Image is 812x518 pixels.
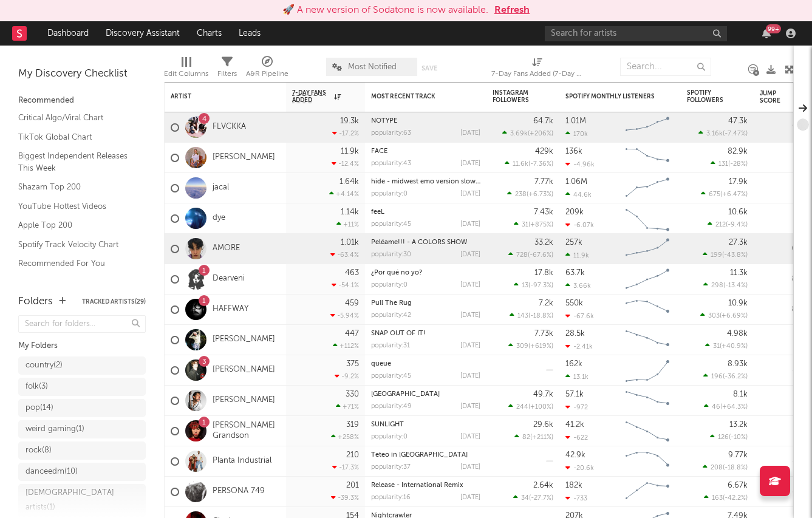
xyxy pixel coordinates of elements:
[565,403,588,411] div: -972
[516,252,528,259] span: 728
[213,486,265,497] a: PERSONA 749
[292,89,331,104] span: 7-Day Fans Added
[371,179,480,185] div: hide - midwest emo version slowed + reverbed
[246,52,288,87] div: A&R Pipeline
[18,315,146,333] input: Search for folders...
[730,269,748,277] div: 11.3k
[18,484,146,517] a: [DEMOGRAPHIC_DATA] artists(1)
[713,343,720,350] span: 31
[760,363,808,378] div: 84.7
[460,312,480,319] div: [DATE]
[620,112,675,143] svg: Chart title
[534,178,553,186] div: 7.77k
[39,21,97,46] a: Dashboard
[729,239,748,247] div: 27.3k
[530,252,551,259] span: -67.6 %
[760,151,808,165] div: 59.3
[331,494,359,502] div: -39.3 %
[18,339,146,353] div: My Folders
[722,313,746,319] span: +6.69 %
[18,180,134,194] a: Shazam Top 200
[213,274,245,284] a: Dearveni
[491,67,582,81] div: 7-Day Fans Added (7-Day Fans Added)
[565,221,594,229] div: -6.07k
[620,355,675,386] svg: Chart title
[722,343,746,350] span: +40.9 %
[522,222,528,228] span: 31
[565,191,592,199] div: 44.6k
[460,251,480,258] div: [DATE]
[460,191,480,197] div: [DATE]
[346,421,359,429] div: 319
[371,391,440,398] a: [GEOGRAPHIC_DATA]
[18,257,134,270] a: Recommended For You
[711,373,723,380] span: 196
[371,179,520,185] a: hide - midwest emo version slowed + reverbed
[703,251,748,259] div: ( )
[171,93,262,100] div: Artist
[760,242,808,256] div: 69.8
[533,117,553,125] div: 64.7k
[760,454,808,469] div: 82.0
[704,403,748,411] div: ( )
[522,282,528,289] span: 13
[565,178,587,186] div: 1.06M
[332,281,359,289] div: -54.1 %
[217,52,237,87] div: Filters
[730,161,746,168] span: -28 %
[371,118,397,124] a: NOTYPE
[533,421,553,429] div: 29.6k
[18,420,146,438] a: weird gaming(1)
[371,452,468,458] a: Teteo in [GEOGRAPHIC_DATA]
[760,181,808,196] div: 91.8
[718,161,728,168] span: 131
[534,330,553,338] div: 7.73k
[760,272,808,287] div: 84.4
[725,495,746,502] span: -42.2 %
[164,52,208,87] div: Edit Columns
[722,191,746,198] span: +6.47 %
[565,360,582,368] div: 162k
[508,251,553,259] div: ( )
[620,446,675,477] svg: Chart title
[336,220,359,228] div: +11 %
[514,433,553,441] div: ( )
[339,178,359,186] div: 1.64k
[728,451,748,459] div: 9.77k
[502,129,553,137] div: ( )
[18,238,134,251] a: Spotify Track Velocity Chart
[371,239,467,246] a: Peléame!!! - A COLORS SHOW
[460,130,480,137] div: [DATE]
[371,312,411,319] div: popularity: 42
[531,495,551,502] span: -27.7 %
[371,361,480,367] div: queue
[516,404,528,411] span: 244
[345,269,359,277] div: 463
[460,160,480,167] div: [DATE]
[282,3,488,18] div: 🚀 A new version of Sodatone is now available.
[530,282,551,289] span: -97.3 %
[620,386,675,416] svg: Chart title
[565,299,583,307] div: 550k
[565,373,589,381] div: 13.1k
[18,111,134,124] a: Critical Algo/Viral Chart
[330,251,359,259] div: -63.4 %
[213,456,271,466] a: Planta Industrial
[371,421,404,428] a: SUNLIGHT
[329,190,359,198] div: +4.14 %
[760,120,808,135] div: 96.3
[460,282,480,288] div: [DATE]
[514,281,553,289] div: ( )
[620,264,675,295] svg: Chart title
[213,183,229,193] a: jacal
[620,325,675,355] svg: Chart title
[26,422,84,437] div: weird gaming ( 1 )
[97,21,188,46] a: Discovery Assistant
[507,190,553,198] div: ( )
[620,234,675,264] svg: Chart title
[565,464,594,472] div: -20.6k
[18,200,134,213] a: YouTube Hottest Videos
[491,52,582,87] div: 7-Day Fans Added (7-Day Fans Added)
[725,131,746,137] span: -7.47 %
[341,239,359,247] div: 1.01k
